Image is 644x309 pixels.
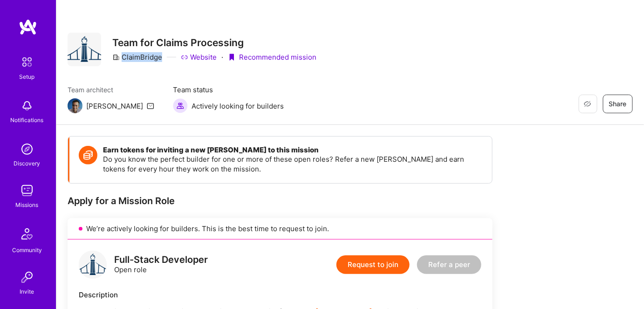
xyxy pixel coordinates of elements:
[68,33,101,66] img: Company Logo
[173,85,284,95] span: Team status
[228,54,235,61] i: icon PurpleRibbon
[181,52,217,62] a: Website
[68,85,154,95] span: Team architect
[19,19,37,35] img: logo
[112,54,120,61] i: icon CompanyGray
[112,52,162,62] div: ClaimBridge
[114,255,208,265] div: Full-Stack Developer
[173,98,188,113] img: Actively looking for builders
[68,218,493,240] div: We’re actively looking for builders. This is the best time to request to join.
[16,223,38,245] img: Community
[18,140,36,158] img: discovery
[68,98,82,113] img: Team Architect
[103,154,483,174] p: Do you know the perfect builder for one or more of these open roles? Refer a new [PERSON_NAME] an...
[16,200,39,210] div: Missions
[192,101,284,111] span: Actively looking for builders
[79,251,107,279] img: logo
[20,287,34,296] div: Invite
[603,95,633,113] button: Share
[18,268,36,287] img: Invite
[584,100,591,108] i: icon EyeClosed
[17,52,37,72] img: setup
[417,255,481,274] button: Refer a peer
[79,146,97,165] img: Token icon
[14,158,41,168] div: Discovery
[221,52,223,62] div: ·
[79,290,481,300] div: Description
[228,52,316,62] div: Recommended mission
[147,102,154,110] i: icon Mail
[336,255,410,274] button: Request to join
[11,115,44,125] div: Notifications
[18,96,36,115] img: bell
[12,245,42,255] div: Community
[112,37,316,48] h3: Team for Claims Processing
[103,146,483,154] h4: Earn tokens for inviting a new [PERSON_NAME] to this mission
[609,99,627,109] span: Share
[114,255,208,275] div: Open role
[20,72,35,82] div: Setup
[18,181,36,200] img: teamwork
[86,101,143,111] div: [PERSON_NAME]
[68,195,493,207] div: Apply for a Mission Role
